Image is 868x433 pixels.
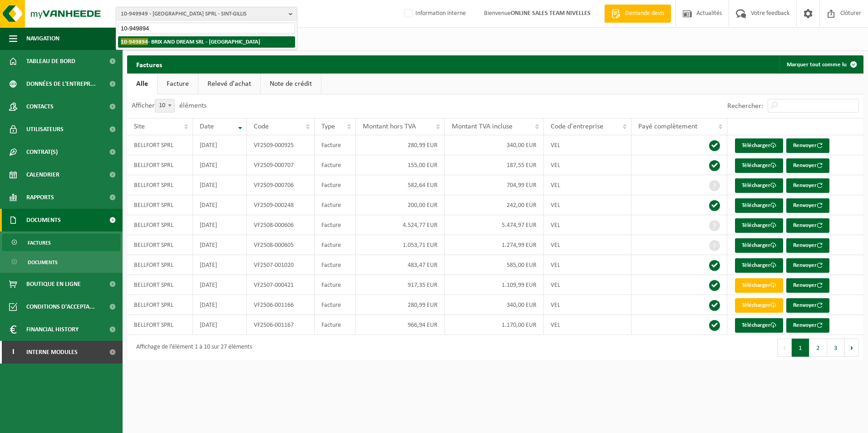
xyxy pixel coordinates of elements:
button: 3 [827,339,845,357]
td: VF2506-001166 [247,295,315,315]
span: Contacts [26,95,54,118]
td: VEL [544,175,632,195]
span: Type [321,123,335,130]
td: Facture [315,255,356,275]
a: Télécharger [735,258,783,273]
td: 1.274,99 EUR [445,235,543,255]
button: 1 [792,339,809,357]
button: Renvoyer [786,158,829,173]
td: BELLFORT SPRL [127,315,193,335]
a: Facture [158,74,198,94]
a: Note de crédit [261,74,321,94]
td: VEL [544,255,632,275]
td: Facture [315,235,356,255]
td: BELLFORT SPRL [127,235,193,255]
td: Facture [315,315,356,335]
td: Facture [315,155,356,175]
td: VEL [544,135,632,155]
td: 187,55 EUR [445,155,543,175]
td: BELLFORT SPRL [127,135,193,155]
button: Renvoyer [786,138,829,153]
span: Boutique en ligne [26,273,81,295]
td: Facture [315,275,356,295]
td: 200,00 EUR [356,195,445,215]
label: Information interne [403,7,466,20]
td: VF2506-001167 [247,315,315,335]
button: Next [845,339,859,357]
td: VF2509-000248 [247,195,315,215]
strong: - BRIX AND DREAM SRL - [GEOGRAPHIC_DATA] [121,38,260,45]
button: Marquer tout comme lu [779,55,863,74]
span: 10 [155,99,175,113]
span: Montant hors TVA [363,123,416,130]
span: Montant TVA incluse [452,123,513,130]
td: BELLFORT SPRL [127,275,193,295]
td: BELLFORT SPRL [127,215,193,235]
a: Factures [2,234,120,251]
button: 2 [809,339,827,357]
button: Renvoyer [786,218,829,233]
strong: ONLINE SALES TEAM NIVELLES [511,10,591,17]
td: [DATE] [193,135,247,155]
button: Renvoyer [786,258,829,273]
td: BELLFORT SPRL [127,175,193,195]
td: [DATE] [193,175,247,195]
td: VF2509-000707 [247,155,315,175]
td: VEL [544,215,632,235]
span: Site [134,123,145,130]
td: VEL [544,275,632,295]
td: 5.474,97 EUR [445,215,543,235]
a: Télécharger [735,198,783,213]
td: Facture [315,195,356,215]
span: 10-949894 [121,38,148,45]
td: VEL [544,295,632,315]
td: 1.170,00 EUR [445,315,543,335]
td: 155,00 EUR [356,155,445,175]
td: BELLFORT SPRL [127,255,193,275]
span: Documents [28,254,58,271]
td: BELLFORT SPRL [127,295,193,315]
td: [DATE] [193,215,247,235]
td: 704,99 EUR [445,175,543,195]
span: Navigation [26,27,59,50]
td: 280,99 EUR [356,135,445,155]
td: 280,99 EUR [356,295,445,315]
td: 917,35 EUR [356,275,445,295]
button: Renvoyer [786,198,829,213]
span: Factures [28,234,51,251]
td: [DATE] [193,295,247,315]
td: BELLFORT SPRL [127,195,193,215]
span: Date [200,123,214,130]
span: Interne modules [26,341,78,364]
td: [DATE] [193,195,247,215]
td: [DATE] [193,255,247,275]
span: Financial History [26,318,79,341]
td: BELLFORT SPRL [127,155,193,175]
td: 582,64 EUR [356,175,445,195]
td: [DATE] [193,235,247,255]
a: Télécharger [735,138,783,153]
td: Facture [315,215,356,235]
td: VEL [544,235,632,255]
a: Télécharger [735,318,783,333]
span: Calendrier [26,163,59,186]
span: 10 [155,99,174,112]
label: Rechercher: [727,103,763,110]
td: 340,00 EUR [445,295,543,315]
a: Télécharger [735,218,783,233]
td: VF2507-000421 [247,275,315,295]
button: Renvoyer [786,178,829,193]
a: Télécharger [735,178,783,193]
td: [DATE] [193,275,247,295]
td: VF2507-001020 [247,255,315,275]
span: Tableau de bord [26,50,75,73]
span: Données de l'entrepr... [26,73,96,95]
td: 1.053,71 EUR [356,235,445,255]
a: Documents [2,253,120,271]
button: Previous [777,339,792,357]
a: Télécharger [735,238,783,253]
div: Affichage de l'élément 1 à 10 sur 27 éléments [132,340,252,356]
span: Rapports [26,186,54,209]
a: Télécharger [735,158,783,173]
td: VF2509-000706 [247,175,315,195]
